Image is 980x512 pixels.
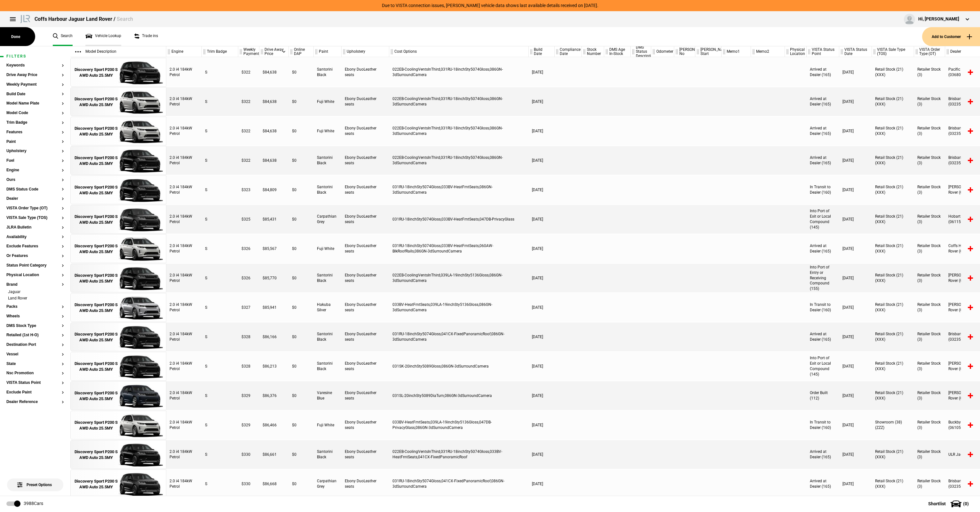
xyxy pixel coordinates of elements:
[118,88,163,116] img: 18227003_thumb.jpeg
[807,264,839,292] div: Into Port of Entry or Receiving Compound (155)
[289,146,314,175] div: $0
[6,197,64,201] button: Dealer
[6,216,64,225] section: VISTA Sale Type (TOS)
[74,323,118,352] a: Discovery Sport P200 S AWD Auto 25.5MY
[6,362,64,371] section: State
[118,440,163,469] img: 18270442_thumb.jpeg
[202,352,238,381] div: S
[6,73,64,77] button: Drive Away Price
[314,293,342,322] div: Hakuba Silver
[6,178,64,182] button: Ours
[118,117,163,146] img: 18227004_thumb.jpeg
[259,293,289,322] div: $85,941
[582,46,604,57] div: Stock Number
[289,58,314,87] div: $0
[6,54,64,58] h1: Filters
[289,117,314,145] div: $0
[872,264,914,292] div: Retail Stock (21) (XXX)
[74,214,118,225] div: Discovery Sport P200 S AWD Auto 25.5MY
[166,146,202,175] div: 2.0 i4 184kW Petrol
[6,343,64,352] section: Destination Port
[389,293,529,322] div: 033BV-HeatFrntSeats,039LA-19inchSty5136Gloss,086GN-3dSurroundCamera
[6,82,64,87] button: Weekly Payment
[342,46,389,57] div: Upholstery
[202,175,238,204] div: S
[872,175,914,204] div: Retail Stock (21) (XXX)
[6,225,64,235] section: JLRA Bulletin
[238,87,259,116] div: $322
[85,27,121,46] a: Vehicle Lookup
[74,273,118,284] div: Discovery Sport P200 S AWD Auto 25.5MY
[259,175,289,204] div: $84,809
[529,234,555,263] div: [DATE]
[651,46,674,57] div: Odometer
[6,101,64,106] button: Model Name Plate
[314,205,342,234] div: Carpathian Grey
[118,205,163,234] img: 18296049_thumb.jpeg
[342,146,389,175] div: Ebony DuoLeather seats
[289,234,314,263] div: $0
[6,314,64,319] button: Wheels
[529,264,555,292] div: [DATE]
[839,87,872,116] div: [DATE]
[872,322,914,351] div: Retail Stock (21) (XXX)
[722,46,751,57] div: Memo1
[6,244,64,249] button: Exclude Features
[807,293,839,322] div: In Transit to Dealer (160)
[6,296,64,302] li: Land Rover
[314,146,342,175] div: Santorini Black
[6,73,64,82] section: Drive Away Price
[35,16,133,23] div: Coffs Harbour Jaguar Land Rover /
[74,411,118,440] a: Discovery Sport P200 S AWD Auto 25.5MY
[807,234,839,263] div: Arrived at Dealer (165)
[6,305,64,314] section: Packs
[839,234,872,263] div: [DATE]
[74,67,118,78] div: Discovery Sport P200 S AWD Auto 25.5MY
[74,440,118,469] a: Discovery Sport P200 S AWD Auto 25.5MY
[751,46,785,57] div: Memo2
[6,206,64,216] section: VISTA Order Type (OT)
[6,289,64,296] li: Jaguar
[118,235,163,263] img: 18296138_thumb.jpeg
[872,87,914,116] div: Retail Stock (21) (XXX)
[6,371,64,381] section: Nsc Promotion
[238,146,259,175] div: $322
[166,87,202,116] div: 2.0 i4 184kW Petrol
[6,120,64,130] section: Trim Badge
[914,205,945,234] div: Retailer Stock (3)
[166,322,202,351] div: 2.0 i4 184kW Petrol
[314,175,342,204] div: Santorini Black
[6,149,64,153] button: Upholstery
[74,88,118,116] a: Discovery Sport P200 S AWD Auto 25.5MY
[118,352,163,381] img: 18292269_thumb.jpeg
[314,87,342,116] div: Fuji White
[74,205,118,234] a: Discovery Sport P200 S AWD Auto 25.5MY
[74,96,118,108] div: Discovery Sport P200 S AWD Auto 25.5MY
[342,175,389,204] div: Ebony DuoLeather seats
[342,205,389,234] div: Ebony DuoLeather seats
[389,117,529,145] div: 022EB-CoolingVentsInThird,031RU-18inchSty5074Gloss,086GN-3dSurroundCamera
[785,46,806,57] div: Physical Location
[238,205,259,234] div: $325
[922,27,980,46] button: Add to Customer
[6,92,64,102] section: Build Date
[807,87,839,116] div: Arrived at Dealer (165)
[238,117,259,145] div: $322
[389,175,529,204] div: 031RU-18inchSty5074Gloss,033BV-HeatFrntSeats,086GN-3dSurroundCamera
[166,293,202,322] div: 2.0 i4 184kW Petrol
[529,205,555,234] div: [DATE]
[202,46,238,57] div: Trim Badge
[6,381,64,385] button: VISTA Status Point
[695,46,721,57] div: [PERSON_NAME] Start
[74,155,118,167] div: Discovery Sport P200 S AWD Auto 25.5MY
[807,205,839,234] div: Into Port of Exit or Local Compound (145)
[166,352,202,381] div: 2.0 i4 184kW Petrol
[6,333,64,337] button: Retailed (1st H-O)
[202,264,238,292] div: S
[342,117,389,145] div: Ebony DuoLeather seats
[919,496,980,512] button: Shortlist(0)
[6,187,64,197] section: DMS Status Code
[6,314,64,324] section: Wheels
[6,333,64,343] section: Retailed (1st H-O)
[202,234,238,263] div: S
